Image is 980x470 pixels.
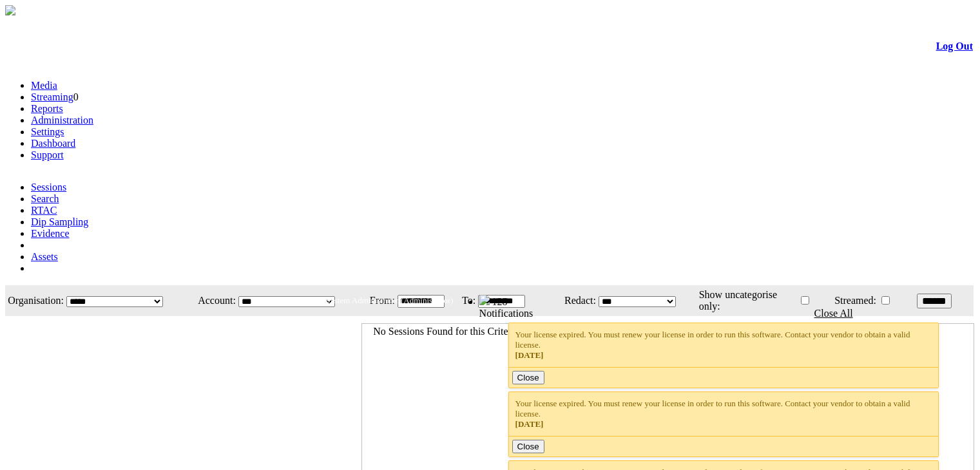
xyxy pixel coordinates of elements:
[31,193,59,204] a: Search
[31,138,75,149] a: Dashboard
[936,41,973,52] a: Log Out
[31,126,64,137] a: Settings
[479,308,948,319] div: Notifications
[814,308,853,319] a: Close All
[515,330,932,361] div: Your license expired. You must renew your license in order to run this software. Contact your ven...
[512,371,544,384] button: Close
[515,399,932,429] div: Your license expired. You must renew your license in order to run this software. Contact your ven...
[31,149,64,160] a: Support
[31,91,73,102] a: Streaming
[515,350,544,360] span: [DATE]
[6,287,64,315] td: Organisation:
[290,296,454,305] span: Welcome, System Administrator (Administrator)
[512,440,544,453] button: Close
[73,91,79,102] span: 0
[188,287,236,315] td: Account:
[31,182,66,193] a: Sessions
[5,5,15,15] img: arrow-3.png
[31,80,57,91] a: Media
[31,216,88,227] a: Dip Sampling
[31,205,57,216] a: RTAC
[492,296,508,307] span: 128
[515,419,544,429] span: [DATE]
[31,251,58,262] a: Assets
[31,115,93,126] a: Administration
[31,103,63,114] a: Reports
[479,295,490,305] img: bell25.png
[31,228,70,239] a: Evidence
